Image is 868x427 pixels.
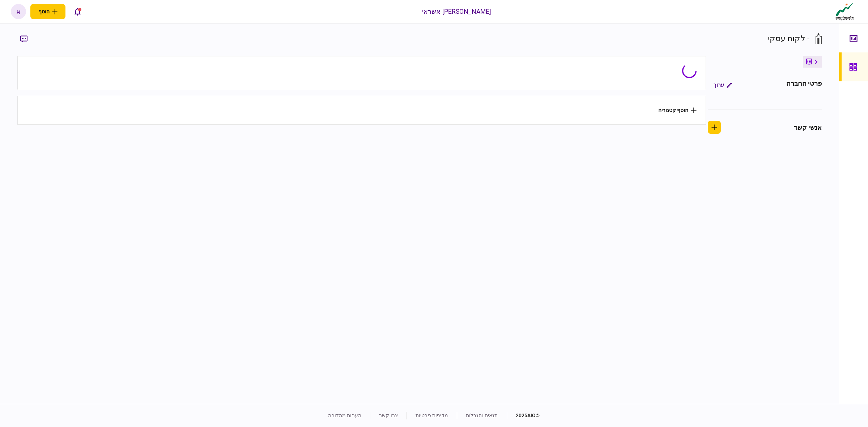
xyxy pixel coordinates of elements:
[422,7,492,16] div: [PERSON_NAME] אשראי
[786,78,822,91] div: פרטי החברה
[507,412,540,419] div: © 2025 AIO
[794,123,822,132] div: אנשי קשר
[379,413,398,418] a: צרו קשר
[70,4,85,19] button: פתח רשימת התראות
[834,3,855,21] img: client company logo
[708,78,738,91] button: ערוך
[30,4,65,19] button: פתח תפריט להוספת לקוח
[768,33,809,44] div: - לקוח עסקי
[658,107,697,113] button: הוסף קטגוריה
[466,413,498,418] a: תנאים והגבלות
[416,413,448,418] a: מדיניות פרטיות
[11,4,26,19] button: א
[328,413,361,418] a: הערות מהדורה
